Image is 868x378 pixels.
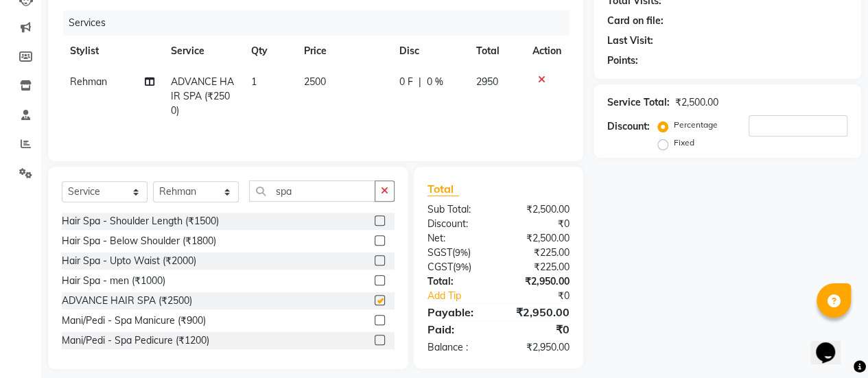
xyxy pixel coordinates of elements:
[476,75,498,88] span: 2950
[390,36,468,67] th: Disc
[417,289,512,303] a: Add Tip
[62,274,165,288] div: Hair Spa - men (₹1000)
[427,182,459,196] span: Total
[498,217,580,231] div: ₹0
[417,217,499,231] div: Discount:
[674,137,694,149] label: Fixed
[674,119,718,131] label: Percentage
[417,231,499,246] div: Net:
[468,36,524,67] th: Total
[296,36,390,67] th: Price
[62,214,219,228] div: Hair Spa - Shoulder Length (₹1500)
[498,231,580,246] div: ₹2,500.00
[417,321,499,338] div: Paid:
[62,234,216,248] div: Hair Spa - Below Shoulder (₹1800)
[62,36,163,67] th: Stylist
[63,10,580,36] div: Services
[62,333,209,348] div: Mani/Pedi - Spa Pedicure (₹1200)
[607,54,638,68] div: Points:
[498,202,580,217] div: ₹2,500.00
[498,260,580,274] div: ₹225.00
[249,180,375,202] input: Search or Scan
[417,260,499,274] div: ( )
[426,75,443,89] span: 0 %
[524,36,570,67] th: Action
[163,36,243,67] th: Service
[427,246,452,259] span: SGST
[417,202,499,217] div: Sub Total:
[417,246,499,260] div: ( )
[675,95,718,110] div: ₹2,500.00
[418,75,421,89] span: |
[304,75,326,88] span: 2500
[417,340,499,355] div: Balance :
[62,294,192,308] div: ADVANCE HAIR SPA (₹2500)
[62,254,196,268] div: Hair Spa - Upto Waist (₹2000)
[498,304,580,320] div: ₹2,950.00
[417,274,499,289] div: Total:
[243,36,296,67] th: Qty
[417,304,499,320] div: Payable:
[62,314,206,328] div: Mani/Pedi - Spa Manicure (₹900)
[456,261,469,272] span: 9%
[498,340,580,355] div: ₹2,950.00
[607,34,653,48] div: Last Visit:
[512,289,580,303] div: ₹0
[498,246,580,260] div: ₹225.00
[607,95,670,110] div: Service Total:
[607,119,650,134] div: Discount:
[427,261,453,273] span: CGST
[498,321,580,338] div: ₹0
[70,75,107,88] span: Rehman
[399,75,412,89] span: 0 F
[171,75,234,117] span: ADVANCE HAIR SPA (₹2500)
[251,75,257,88] span: 1
[498,274,580,289] div: ₹2,950.00
[810,323,854,364] iframe: chat widget
[455,247,468,258] span: 9%
[607,14,664,28] div: Card on file:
